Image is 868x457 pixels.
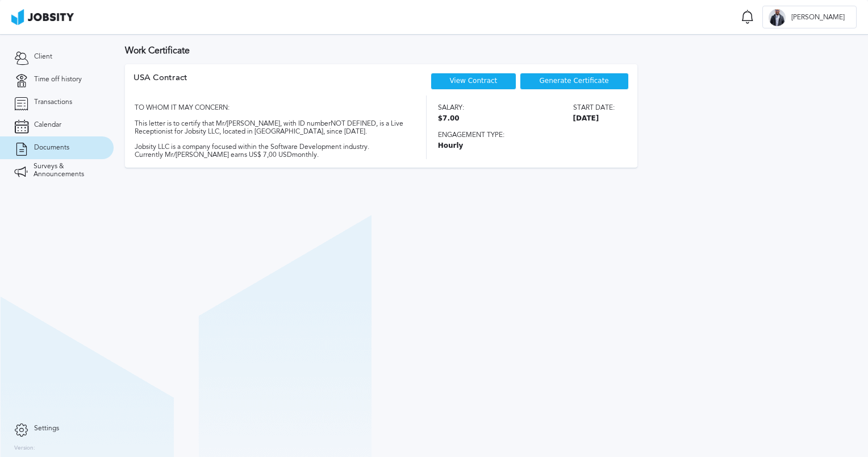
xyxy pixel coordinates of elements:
label: Version: [14,445,35,452]
span: Calendar [34,121,61,129]
span: Start date: [573,104,615,112]
span: [PERSON_NAME] [786,14,850,22]
span: Engagement type: [438,131,615,139]
span: Client [34,53,52,61]
div: TO WHOM IT MAY CONCERN: This letter is to certify that Mr/[PERSON_NAME], with ID number NOT DEFIN... [133,95,406,159]
span: Settings [34,425,59,433]
span: Salary: [438,104,464,112]
div: A [769,9,786,26]
span: Documents [34,144,69,152]
span: Time off history [34,76,82,84]
span: Hourly [438,142,615,150]
span: Transactions [34,98,72,106]
h3: Work Certificate [125,45,857,56]
button: A[PERSON_NAME] [762,6,857,28]
span: $7.00 [438,115,464,123]
span: Surveys & Announcements [34,163,99,178]
img: ab4bad089aa723f57921c736e9817d99.png [11,9,74,25]
a: View Contract [449,77,497,85]
div: USA Contract [133,73,187,95]
span: [DATE] [573,115,615,123]
span: Generate Certificate [540,77,609,85]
